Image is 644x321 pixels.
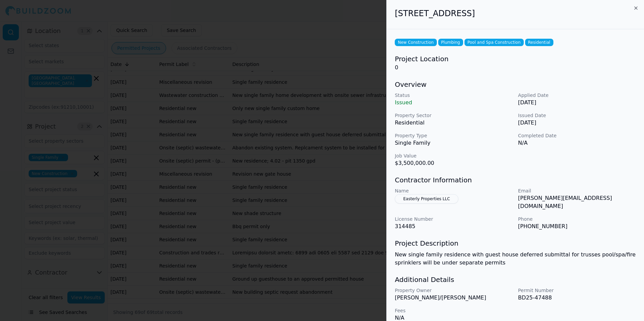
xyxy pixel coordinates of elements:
[518,287,636,294] p: Permit Number
[395,80,636,89] h3: Overview
[395,99,513,107] p: Issued
[518,216,636,222] p: Phone
[395,287,513,294] p: Property Owner
[518,132,636,139] p: Completed Date
[395,239,636,248] h3: Project Description
[395,112,513,119] p: Property Sector
[518,194,636,210] p: [PERSON_NAME][EMAIL_ADDRESS][DOMAIN_NAME]
[518,222,636,230] p: [PHONE_NUMBER]
[395,294,513,302] p: [PERSON_NAME]/[PERSON_NAME]
[518,294,636,302] p: BD25-47488
[395,54,636,64] h3: Project Location
[518,187,636,194] p: Email
[438,39,463,46] span: Plumbing
[395,251,636,267] p: New single family residence with guest house deferred submittal for trusses pool/spa/fire sprinkl...
[395,194,458,204] button: Easterly Properties LLC
[395,39,437,46] span: New Construction
[518,92,636,99] p: Applied Date
[525,39,553,46] span: Residential
[518,119,636,127] p: [DATE]
[395,175,636,185] h3: Contractor Information
[395,54,636,72] div: 0
[395,187,513,194] p: Name
[395,132,513,139] p: Property Type
[395,159,513,167] p: $3,500,000.00
[395,307,513,314] p: Fees
[464,39,524,46] span: Pool and Spa Construction
[395,275,636,284] h3: Additional Details
[518,99,636,107] p: [DATE]
[395,92,513,99] p: Status
[395,8,636,19] h2: [STREET_ADDRESS]
[395,152,513,159] p: Job Value
[395,119,513,127] p: Residential
[395,222,513,230] p: 314485
[395,216,513,222] p: License Number
[518,112,636,119] p: Issued Date
[395,139,513,147] p: Single Family
[518,139,636,147] p: N/A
